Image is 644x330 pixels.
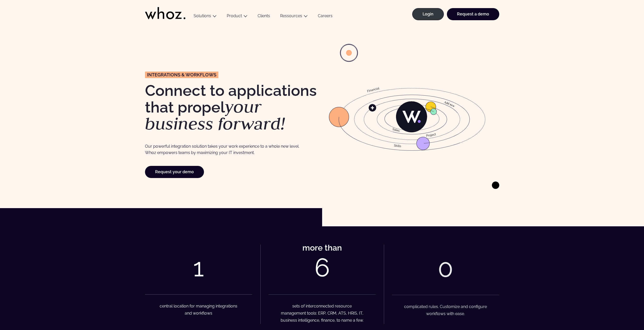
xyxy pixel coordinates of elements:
a: Ressources [280,13,302,18]
a: Product [227,13,242,18]
p: Our powerful integration solution takes your work experience to a whole new level. Whoz empowers ... [145,143,302,156]
a: Clients [253,13,275,20]
a: Request a demo [447,8,499,20]
figcaption: complicated rules. Customize and configure workflows with ease. [392,295,499,317]
div: more than [268,245,376,253]
div: 6 [315,253,330,282]
div: 0 [438,253,453,283]
span: Integrations & Workflows [147,73,216,77]
figcaption: central location for managing integrations and workflows [145,294,252,317]
a: Request your demo [145,166,204,178]
em: your business forward! [145,95,285,135]
button: Product [222,13,253,20]
div: 1 [193,253,204,282]
a: Careers [313,13,338,20]
button: Ressources [275,13,313,20]
a: Login [412,8,444,20]
button: Solutions [189,13,222,20]
figcaption: sets of interconnected resource management tools: ERP, CRM, ATS, HRIS, IT, business intelligence,... [268,294,376,324]
h1: Connect to applications that propel [145,83,320,132]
